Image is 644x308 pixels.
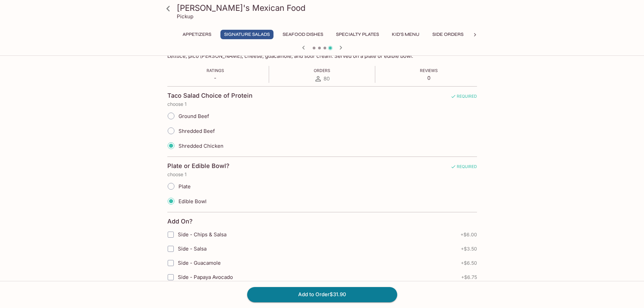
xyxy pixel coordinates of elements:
p: choose 1 [167,172,477,177]
p: Pickup [177,13,193,20]
p: choose 1 [167,101,477,107]
button: Seafood Dishes [279,30,327,39]
span: Plate [178,183,191,190]
span: + $6.50 [461,260,477,266]
span: Shredded Beef [178,128,215,134]
button: Kid's Menu [388,30,423,39]
span: Shredded Chicken [178,143,223,149]
span: Ratings [207,68,224,73]
p: Lettuce, pico [PERSON_NAME], cheese, guacamole, and sour cream. Served on a plate or edible bowl. [167,53,477,59]
span: Side - Chips & Salsa [178,231,226,238]
span: Side - Salsa [178,245,207,252]
span: Orders [314,68,330,73]
span: Side - Guacamole [178,260,221,266]
button: Specialty Plates [332,30,383,39]
p: - [207,75,224,81]
p: 0 [420,75,438,81]
span: Edible Bowl [178,198,207,205]
span: 80 [324,75,330,82]
span: + $6.75 [461,275,477,280]
span: + $3.50 [461,246,477,252]
button: Add to Order$31.90 [247,287,397,302]
h4: Add On? [167,218,193,225]
h4: Taco Salad Choice of Protein [167,92,253,99]
span: + $6.00 [460,232,477,237]
h4: Plate or Edible Bowl? [167,162,230,170]
button: Appetizers [179,30,215,39]
span: REQUIRED [451,94,477,101]
span: Reviews [420,68,438,73]
button: Side Orders [429,30,467,39]
button: Signature Salads [220,30,273,39]
span: Ground Beef [178,113,209,119]
h3: [PERSON_NAME]'s Mexican Food [177,3,479,13]
span: Side - Papaya Avocado [178,274,233,280]
span: REQUIRED [451,164,477,172]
